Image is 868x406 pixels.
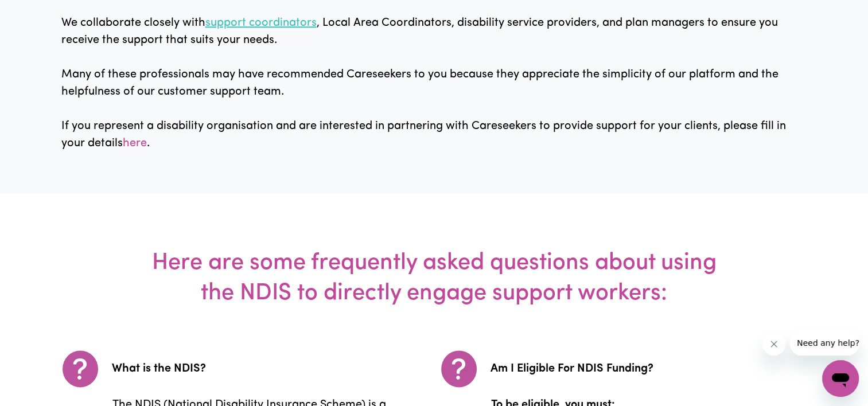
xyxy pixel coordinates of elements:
[822,360,859,397] iframe: Button to launch messaging window
[150,221,718,337] h3: Here are some frequently asked questions about using the NDIS to directly engage support workers:
[491,360,806,377] p: Am I Eligible For NDIS Funding?
[762,333,785,356] iframe: Close message
[7,8,69,17] span: Need any help?
[112,360,427,377] p: What is the NDIS?
[790,330,859,356] iframe: Message from company
[61,1,807,166] p: We collaborate closely with , Local Area Coordinators, disability service providers, and plan man...
[123,138,147,149] a: here
[205,17,317,29] a: support coordinators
